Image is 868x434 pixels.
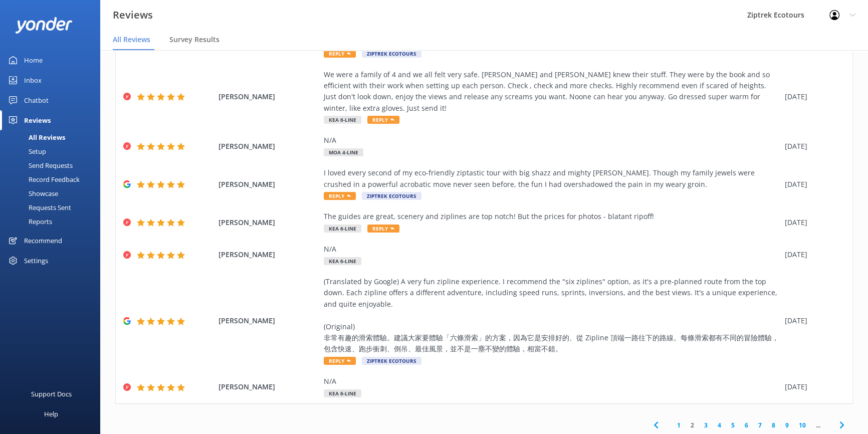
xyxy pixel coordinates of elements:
[324,148,363,156] span: Moa 4-Line
[324,167,780,190] div: I loved every second of my eco-friendly ziptastic tour with big shazz and mighty [PERSON_NAME]. T...
[672,420,686,430] a: 1
[785,217,840,228] div: [DATE]
[324,276,780,355] div: (Translated by Google) A very fun zipline experience. I recommend the "six ziplines" option, as i...
[324,389,361,397] span: Kea 6-Line
[324,225,361,233] span: Kea 6-Line
[31,384,72,404] div: Support Docs
[324,116,361,124] span: Kea 6-Line
[6,200,100,214] a: Requests Sent
[6,158,100,172] a: Send Requests
[6,186,58,200] div: Showcase
[219,381,319,392] span: [PERSON_NAME]
[785,249,840,260] div: [DATE]
[6,200,71,214] div: Requests Sent
[24,251,48,271] div: Settings
[324,211,780,222] div: The guides are great, scenery and ziplines are top notch! But the prices for photos - blatant rip...
[219,91,319,102] span: [PERSON_NAME]
[367,116,399,124] span: Reply
[6,130,65,144] div: All Reviews
[219,141,319,152] span: [PERSON_NAME]
[44,404,58,424] div: Help
[24,90,49,110] div: Chatbot
[24,110,51,130] div: Reviews
[324,244,780,255] div: N/A
[713,420,726,430] a: 4
[811,420,825,430] span: ...
[362,192,421,200] span: Ziptrek Ecotours
[785,315,840,326] div: [DATE]
[324,257,361,265] span: Kea 6-Line
[324,135,780,146] div: N/A
[219,315,319,326] span: [PERSON_NAME]
[324,50,356,58] span: Reply
[699,420,713,430] a: 3
[6,186,100,200] a: Showcase
[767,420,780,430] a: 8
[785,141,840,152] div: [DATE]
[324,376,780,387] div: N/A
[740,420,753,430] a: 6
[6,144,100,158] a: Setup
[785,179,840,190] div: [DATE]
[780,420,794,430] a: 9
[367,225,399,233] span: Reply
[753,420,767,430] a: 7
[362,50,421,58] span: Ziptrek Ecotours
[6,144,46,158] div: Setup
[6,158,73,172] div: Send Requests
[6,214,52,229] div: Reports
[15,17,73,34] img: yonder-white-logo.png
[24,50,43,70] div: Home
[785,381,840,392] div: [DATE]
[686,420,699,430] a: 2
[785,91,840,102] div: [DATE]
[324,357,356,365] span: Reply
[794,420,811,430] a: 10
[24,70,42,90] div: Inbox
[219,179,319,190] span: [PERSON_NAME]
[324,69,780,114] div: We were a family of 4 and we all felt very safe. [PERSON_NAME] and [PERSON_NAME] knew their stuff...
[113,35,150,45] span: All Reviews
[6,172,80,186] div: Record Feedback
[726,420,740,430] a: 5
[24,231,62,251] div: Recommend
[219,217,319,228] span: [PERSON_NAME]
[324,192,356,200] span: Reply
[362,357,421,365] span: Ziptrek Ecotours
[6,214,100,229] a: Reports
[169,35,220,45] span: Survey Results
[219,249,319,260] span: [PERSON_NAME]
[113,7,153,23] h3: Reviews
[6,130,100,144] a: All Reviews
[6,172,100,186] a: Record Feedback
